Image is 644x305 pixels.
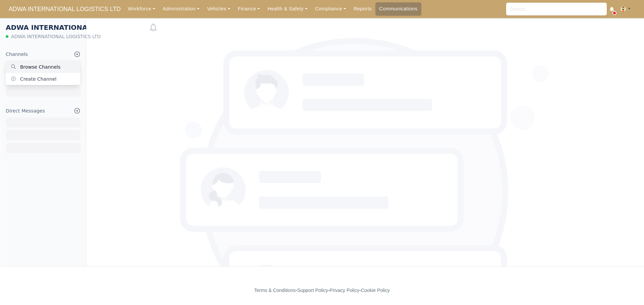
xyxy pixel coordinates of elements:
div: - - - [131,287,513,294]
a: Privacy Policy [330,288,360,293]
h1: ADWA INTERNATIONAL LOGISTICS LTD [6,23,149,32]
a: Cookie Policy [361,288,390,293]
a: Administration [159,2,203,15]
a: Health & Safety [264,2,311,15]
div: Direct Messages [6,107,45,115]
div: Channels [6,51,28,58]
a: Support Policy [297,288,328,293]
iframe: Chat Widget [610,273,644,305]
a: Vehicles [203,2,234,15]
a: Browse Channels [5,61,80,73]
a: Create Channel [5,73,80,85]
span: ADWA INTERNATIONAL LOGISTICS LTD [11,33,101,40]
a: Communications [375,2,421,15]
a: Reports [350,2,375,15]
a: Terms & Conditions [254,288,296,293]
a: Compliance [311,2,350,15]
a: Finance [234,2,264,15]
a: Workforce [124,2,159,15]
input: Search... [506,3,607,15]
a: ADWA INTERNATIONAL LOGISTICS LTD [5,3,124,16]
